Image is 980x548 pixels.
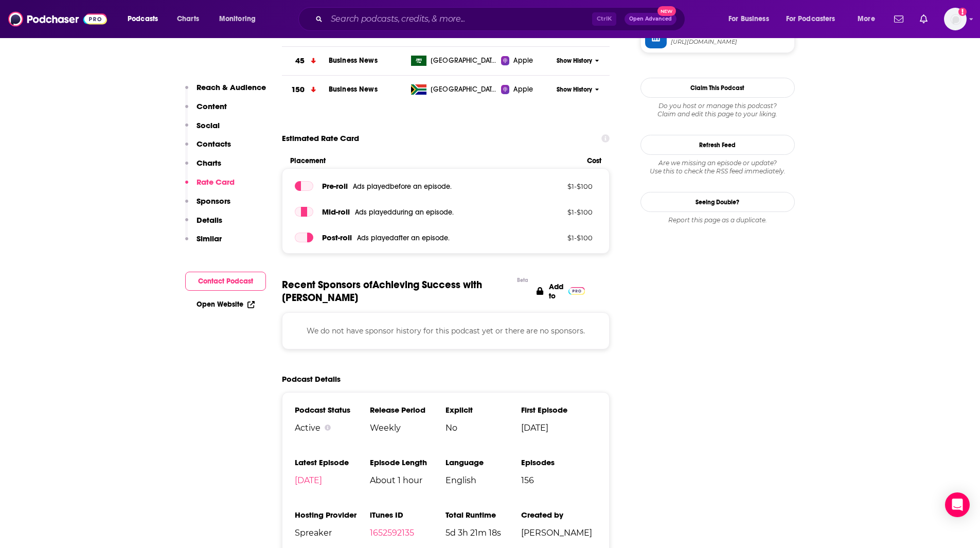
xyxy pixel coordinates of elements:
[370,528,414,538] a: 1652592135
[322,233,352,242] span: Post -roll
[657,6,676,16] span: New
[521,475,597,485] span: 156
[446,423,521,433] span: No
[295,55,305,67] h3: 45
[640,102,795,110] span: Do you host or manage this podcast?
[407,56,501,66] a: [GEOGRAPHIC_DATA]
[177,12,199,26] span: Charts
[282,374,341,384] h2: Podcast Details
[295,423,370,433] div: Active
[501,56,553,66] a: Apple
[446,405,521,415] h3: Explicit
[671,38,790,46] span: https://www.linkedin.com/company/achieving-success-llc
[128,12,158,26] span: Podcasts
[370,475,446,485] span: About 1 hour
[322,207,350,217] span: Mid -roll
[329,85,378,94] a: Business News
[721,11,782,27] button: open menu
[185,139,231,158] button: Contacts
[185,82,266,101] button: Reach & Audience
[357,234,450,242] span: Ads played after an episode .
[592,12,616,26] span: Ctrl K
[407,84,501,95] a: [GEOGRAPHIC_DATA]
[629,16,672,22] span: Open Advanced
[197,300,255,309] a: Open Website
[587,156,601,165] span: Cost
[282,76,329,104] a: 150
[197,196,230,206] p: Sponsors
[197,101,227,111] p: Content
[549,282,563,300] p: Add to
[553,57,602,65] button: Show History
[526,182,593,190] p: $ 1 - $ 100
[640,192,795,212] a: Seeing Double?
[944,8,967,30] button: Show profile menu
[858,12,875,26] span: More
[308,7,695,31] div: Search podcasts, credits, & more...
[640,216,795,224] div: Report this page as a duplicate.
[185,215,222,234] button: Details
[944,8,967,30] span: Logged in as AtriaBooks
[945,492,970,517] div: Open Intercom Messenger
[295,510,370,520] h3: Hosting Provider
[290,156,579,165] span: Placement
[8,9,107,29] a: Podchaser - Follow, Share and Rate Podcasts
[197,139,231,149] p: Contacts
[513,56,533,66] span: Apple
[553,85,602,94] button: Show History
[170,11,205,27] a: Charts
[521,405,597,415] h3: First Episode
[120,11,171,27] button: open menu
[850,11,888,27] button: open menu
[212,11,269,27] button: open menu
[282,47,329,75] a: 45
[521,528,597,538] span: [PERSON_NAME]
[640,78,795,98] button: Claim This Podcast
[431,84,497,95] span: South Africa
[295,528,370,538] span: Spreaker
[557,85,592,94] span: Show History
[890,10,907,28] a: Show notifications dropdown
[446,475,521,485] span: English
[295,405,370,415] h3: Podcast Status
[219,12,256,26] span: Monitoring
[327,11,592,27] input: Search podcasts, credits, & more...
[640,159,795,175] div: Are we missing an episode or update? Use this to check the RSS feed immediately.
[916,10,932,28] a: Show notifications dropdown
[517,277,528,284] div: Beta
[185,196,230,215] button: Sponsors
[185,234,222,253] button: Similar
[197,234,222,243] p: Similar
[329,56,378,65] a: Business News
[185,177,235,196] button: Rate Card
[944,8,967,30] img: User Profile
[568,287,585,295] img: Pro Logo
[958,8,967,16] svg: Add a profile image
[521,423,597,433] span: [DATE]
[282,129,359,148] span: Estimated Rate Card
[370,423,446,433] span: Weekly
[370,457,446,467] h3: Episode Length
[521,457,597,467] h3: Episodes
[786,12,835,26] span: For Podcasters
[370,510,446,520] h3: iTunes ID
[185,101,227,120] button: Content
[185,272,266,291] button: Contact Podcast
[295,325,597,337] p: We do not have sponsor history for this podcast yet or there are no sponsors.
[446,457,521,467] h3: Language
[185,158,221,177] button: Charts
[282,278,512,304] span: Recent Sponsors of Achieving Success with [PERSON_NAME]
[322,181,348,191] span: Pre -roll
[446,528,521,538] span: 5d 3h 21m 18s
[640,135,795,155] button: Refresh Feed
[370,405,446,415] h3: Release Period
[353,182,452,191] span: Ads played before an episode .
[446,510,521,520] h3: Total Runtime
[537,278,585,304] a: Add to
[526,208,593,216] p: $ 1 - $ 100
[513,84,533,95] span: Apple
[526,234,593,242] p: $ 1 - $ 100
[779,11,850,27] button: open menu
